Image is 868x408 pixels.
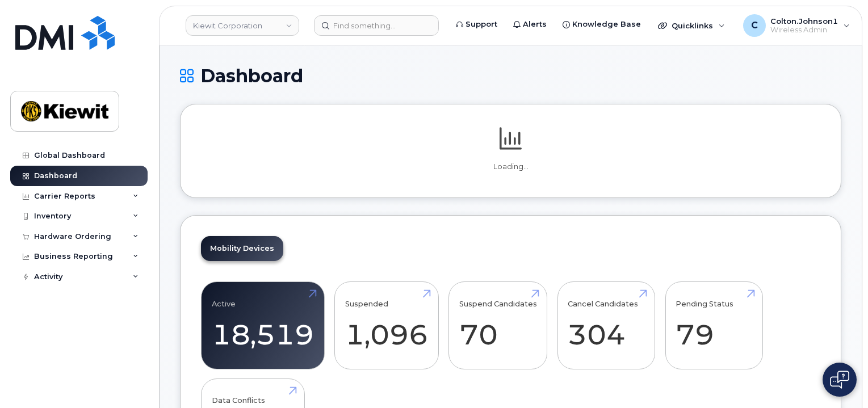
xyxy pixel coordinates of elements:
a: Suspend Candidates 70 [459,288,537,363]
a: Mobility Devices [201,236,283,261]
a: Pending Status 79 [676,288,752,363]
a: Active 18,519 [212,288,314,363]
a: Suspended 1,096 [345,288,428,363]
p: Loading... [201,162,820,172]
a: Cancel Candidates 304 [568,288,644,363]
img: Open chat [830,371,849,389]
h1: Dashboard [180,66,841,86]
